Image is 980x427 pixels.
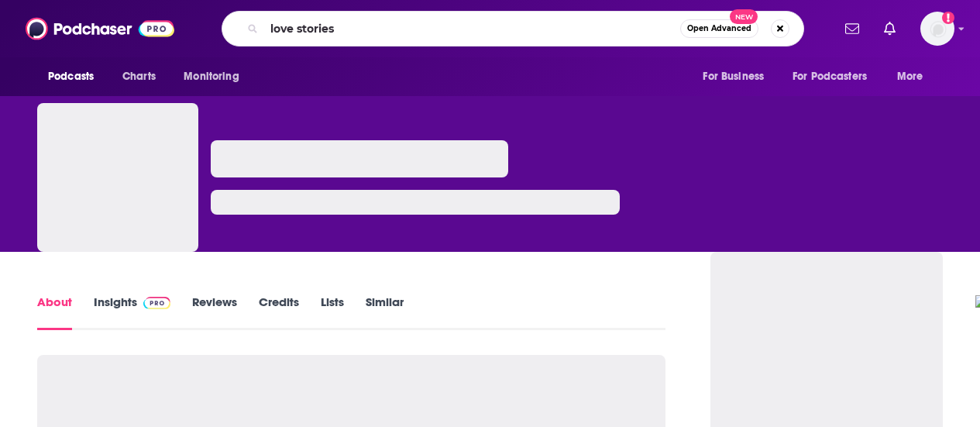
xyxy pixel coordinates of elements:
[192,294,237,330] a: Reviews
[222,11,804,46] div: Search podcasts, credits, & more...
[692,62,783,91] button: open menu
[782,62,889,91] button: open menu
[321,294,344,330] a: Lists
[122,66,156,88] span: Charts
[793,66,867,88] span: For Podcasters
[897,66,923,88] span: More
[173,62,259,91] button: open menu
[878,15,902,42] a: Show notifications dropdown
[143,297,170,309] img: Podchaser Pro
[920,12,954,46] img: User Profile
[703,66,764,88] span: For Business
[259,294,299,330] a: Credits
[37,62,114,91] button: open menu
[94,294,170,330] a: InsightsPodchaser Pro
[366,294,404,330] a: Similar
[264,16,680,41] input: Search podcasts, credits, & more...
[48,66,94,88] span: Podcasts
[26,14,174,43] img: Podchaser - Follow, Share and Rate Podcasts
[942,12,954,24] svg: Add a profile image
[37,294,72,330] a: About
[112,62,165,91] a: Charts
[680,19,758,38] button: Open AdvancedNew
[687,25,751,33] span: Open Advanced
[920,12,954,46] span: Logged in as amandawoods
[184,66,239,88] span: Monitoring
[886,62,943,91] button: open menu
[839,15,865,42] a: Show notifications dropdown
[920,12,954,46] button: Show profile menu
[730,9,758,24] span: New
